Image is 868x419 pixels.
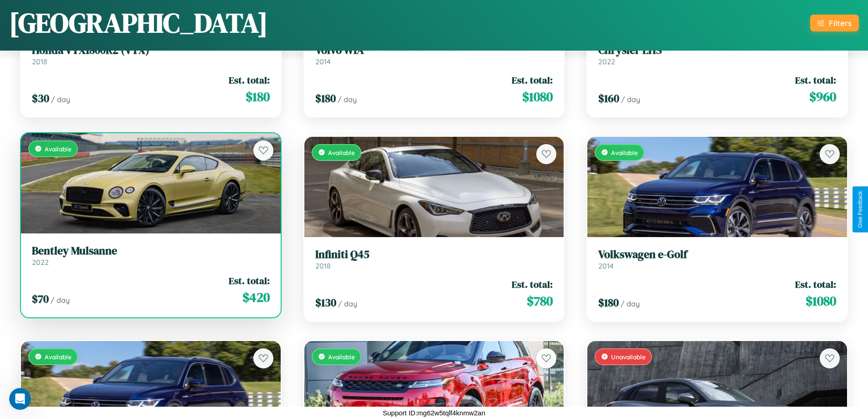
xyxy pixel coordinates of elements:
a: Bentley Mulsanne2022 [32,244,270,267]
span: / day [51,295,70,305]
span: Est. total: [229,274,270,287]
h3: Volkswagen e-Golf [598,248,836,261]
span: $ 180 [315,91,336,106]
span: Est. total: [795,73,836,87]
span: / day [338,95,357,104]
span: $ 130 [315,295,336,310]
span: $ 70 [32,291,49,306]
span: Available [45,353,72,361]
span: 2018 [32,57,47,66]
a: Infiniti Q452018 [315,248,553,270]
h3: Volvo WIA [315,44,553,57]
h3: Honda VTX1800R2 (VTX) [32,44,270,57]
a: Volvo WIA2014 [315,44,553,66]
button: Filters [810,15,859,31]
h3: Infiniti Q45 [315,248,553,261]
span: $ 780 [527,292,553,310]
a: Honda VTX1800R2 (VTX)2018 [32,44,270,66]
p: Support ID: mg62w5tqlf4knmw2an [383,407,485,419]
iframe: Intercom live chat [9,388,31,410]
span: / day [338,299,357,308]
span: Est. total: [512,278,553,291]
span: $ 1080 [522,88,553,106]
span: Est. total: [229,73,270,87]
a: Chrysler LHS2022 [598,44,836,66]
h3: Chrysler LHS [598,44,836,57]
span: $ 420 [242,288,270,306]
span: 2018 [315,261,331,270]
span: $ 960 [809,88,836,106]
span: Available [328,353,355,361]
h1: [GEOGRAPHIC_DATA] [9,4,268,41]
span: Available [328,149,355,156]
span: 2014 [598,261,614,270]
span: 2022 [32,258,49,267]
span: $ 160 [598,91,619,106]
span: $ 180 [246,88,270,106]
span: Est. total: [512,73,553,87]
span: Est. total: [795,278,836,291]
span: Available [45,145,72,153]
span: / day [621,299,640,308]
span: $ 1080 [806,292,836,310]
span: $ 30 [32,91,49,106]
span: / day [621,95,640,104]
span: Available [611,149,638,156]
span: / day [51,95,70,104]
div: Give Feedback [857,191,863,228]
span: 2022 [598,57,615,66]
a: Volkswagen e-Golf2014 [598,248,836,270]
div: Filters [829,18,852,28]
span: 2014 [315,57,331,66]
h3: Bentley Mulsanne [32,244,270,258]
span: Unavailable [611,353,646,361]
span: $ 180 [598,295,619,310]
